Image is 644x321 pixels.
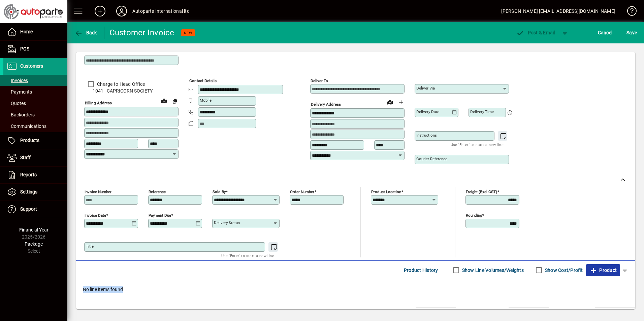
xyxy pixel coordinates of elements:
[371,189,401,194] mat-label: Product location
[626,30,629,35] span: S
[7,78,28,83] span: Invoices
[589,265,617,276] span: Product
[3,201,67,218] a: Support
[85,189,111,194] mat-label: Invoice number
[132,6,190,16] div: Autoparts International ltd
[76,279,635,300] div: No line items found
[544,267,583,274] label: Show Cost/Profit
[67,27,104,39] app-page-header-button: Back
[86,244,94,249] mat-label: Title
[461,267,524,274] label: Show Line Volumes/Weights
[622,1,636,23] a: Knowledge Base
[404,265,438,276] span: Product History
[149,189,166,194] mat-label: Reference
[20,206,37,212] span: Support
[213,189,226,194] mat-label: Sold by
[625,27,639,39] button: Save
[7,89,32,95] span: Payments
[401,264,441,276] button: Product History
[20,29,33,34] span: Home
[73,27,99,39] button: Back
[528,30,531,35] span: P
[221,252,274,259] mat-hint: Use 'Enter' to start a new line
[416,86,435,91] mat-label: Deliver via
[470,109,494,114] mat-label: Delivery time
[184,31,192,35] span: NEW
[375,308,416,316] td: Total Volume
[416,109,439,114] mat-label: Delivery date
[3,41,67,58] a: POS
[7,112,35,117] span: Backorders
[554,308,595,316] td: GST exclusive
[111,5,132,17] button: Profile
[501,6,615,16] div: [PERSON_NAME] [EMAIL_ADDRESS][DOMAIN_NAME]
[466,213,482,218] mat-label: Rounding
[85,213,106,218] mat-label: Invoice date
[416,133,437,138] mat-label: Instructions
[3,86,67,98] a: Payments
[513,27,558,39] button: Post & Email
[214,220,240,225] mat-label: Delivery status
[461,308,509,316] td: Freight (excl GST)
[149,213,171,218] mat-label: Payment due
[596,27,614,39] button: Cancel
[3,98,67,109] a: Quotes
[20,172,37,177] span: Reports
[20,155,31,160] span: Staff
[7,123,46,129] span: Communications
[7,101,26,106] span: Quotes
[84,87,179,95] span: 1041 - CAPRICORN SOCIETY
[3,132,67,149] a: Products
[626,27,637,38] span: ave
[3,75,67,86] a: Invoices
[595,308,635,316] td: 95.00
[19,227,49,233] span: Financial Year
[3,167,67,183] a: Reports
[109,27,174,38] div: Customer Invoice
[200,98,212,103] mat-label: Mobile
[509,308,549,316] td: 95.00
[20,46,29,51] span: POS
[20,189,37,194] span: Settings
[598,27,613,38] span: Cancel
[20,138,39,143] span: Products
[3,109,67,120] a: Backorders
[466,189,497,194] mat-label: Freight (excl GST)
[3,149,67,166] a: Staff
[451,141,504,148] mat-hint: Use 'Enter' to start a new line
[25,241,43,247] span: Package
[416,308,456,316] td: 0.0000 M³
[3,24,67,40] a: Home
[89,5,111,17] button: Add
[516,30,555,35] span: ost & Email
[395,97,406,108] button: Choose address
[169,96,180,106] button: Copy to Delivery address
[416,156,447,161] mat-label: Courier Reference
[159,95,169,106] a: View on map
[385,97,395,107] a: View on map
[3,184,67,201] a: Settings
[290,189,314,194] mat-label: Order number
[96,81,145,87] label: Charge to Head Office
[74,30,97,35] span: Back
[311,78,328,83] mat-label: Deliver To
[586,264,620,276] button: Product
[3,120,67,132] a: Communications
[20,63,43,69] span: Customers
